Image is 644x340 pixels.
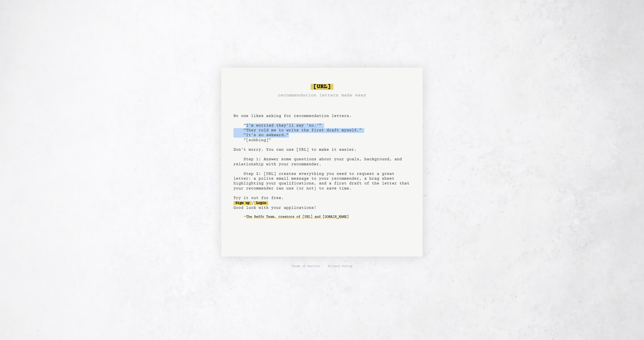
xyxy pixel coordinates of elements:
h3: recommendation letters made easy [278,92,366,99]
div: - [244,214,411,219]
a: The Reffy Team, creators of [URL] and [DOMAIN_NAME] [246,213,349,221]
a: Privacy Policy [328,265,352,269]
span: [URL] [311,84,333,90]
a: Sign up [233,201,252,205]
a: Terms of Service [292,265,320,269]
a: Login [254,201,268,205]
pre: No one likes asking for recommendation letters. “I’m worried they’ll say ‘no.’” “They told me to ... [233,82,411,229]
